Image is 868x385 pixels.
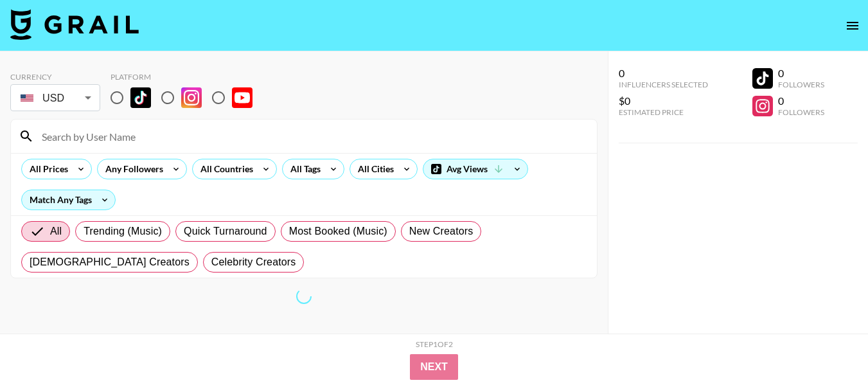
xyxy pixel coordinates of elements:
div: Currency [10,72,100,82]
div: All Cities [350,159,396,179]
span: Most Booked (Music) [289,224,387,239]
div: Any Followers [98,159,166,179]
button: Next [410,354,458,380]
img: Grail Talent [10,9,139,40]
div: Estimated Price [619,107,708,117]
div: Match Any Tags [22,190,115,210]
iframe: Drift Widget Chat Controller [804,321,853,370]
div: 0 [778,67,824,80]
div: Followers [778,80,824,89]
img: YouTube [232,87,252,108]
div: All Tags [283,159,323,179]
div: Followers [778,107,824,117]
span: Refreshing bookers, clients, tags, cities, talent, talent... [293,286,314,307]
div: Step 1 of 2 [416,339,453,349]
img: Instagram [181,87,202,108]
span: Quick Turnaround [184,224,267,239]
div: All Countries [193,159,256,179]
div: Influencers Selected [619,80,708,89]
span: Celebrity Creators [211,255,296,270]
div: Avg Views [423,159,527,179]
div: $0 [619,94,708,107]
div: Platform [111,72,263,82]
div: 0 [778,94,824,107]
span: [DEMOGRAPHIC_DATA] Creators [30,255,190,270]
input: Search by User Name [34,126,589,147]
span: New Creators [409,224,474,239]
div: USD [13,87,98,109]
div: All Prices [22,159,71,179]
div: 0 [619,67,708,80]
img: TikTok [130,87,151,108]
span: All [50,224,62,239]
button: open drawer [840,13,865,39]
span: Trending (Music) [84,224,162,239]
